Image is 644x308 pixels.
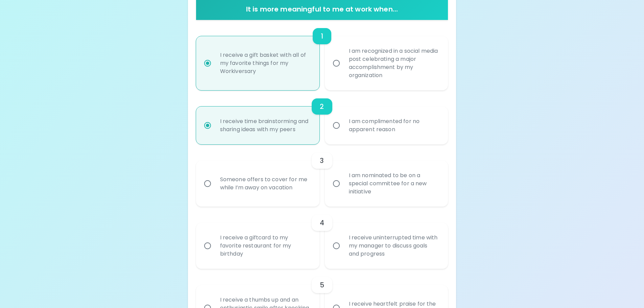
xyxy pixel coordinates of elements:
div: I receive time brainstorming and sharing ideas with my peers [215,109,316,142]
div: I receive a giftcard to my favorite restaurant for my birthday [215,226,316,266]
div: Someone offers to cover for me while I’m away on vacation [215,167,316,200]
div: I am recognized in a social media post celebrating a major accomplishment by my organization [343,39,445,88]
h6: 5 [320,280,324,290]
h6: 3 [320,155,324,166]
div: choice-group-check [196,207,448,269]
h6: It is more meaningful to me at work when... [199,4,446,15]
div: choice-group-check [196,144,448,207]
h6: 1 [321,31,323,42]
div: I am nominated to be on a special committee for a new initiative [343,163,445,204]
h6: 2 [320,101,324,112]
div: I am complimented for no apparent reason [343,109,445,142]
div: I receive a gift basket with all of my favorite things for my Workiversary [215,43,316,84]
div: choice-group-check [196,90,448,144]
div: choice-group-check [196,20,448,90]
div: I receive uninterrupted time with my manager to discuss goals and progress [343,226,445,266]
h6: 4 [320,217,324,228]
